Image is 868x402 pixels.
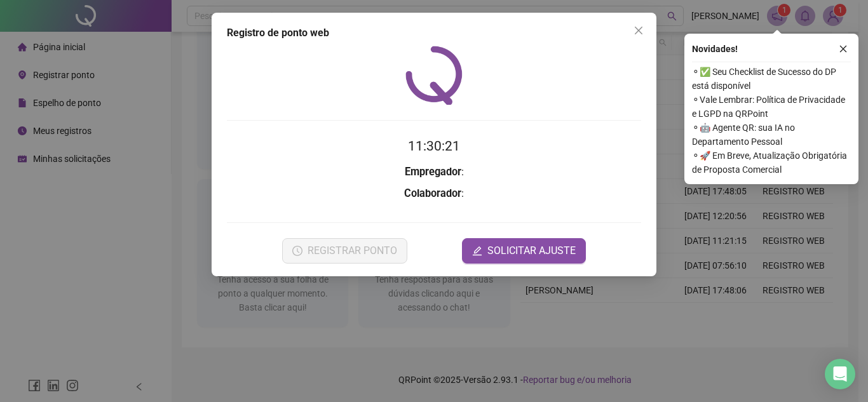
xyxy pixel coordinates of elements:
span: SOLICITAR AJUSTE [487,243,576,258]
strong: Empregador [405,166,461,178]
strong: Colaborador [404,187,461,199]
span: ⚬ Vale Lembrar: Política de Privacidade e LGPD na QRPoint [692,93,851,121]
div: Open Intercom Messenger [825,359,855,389]
img: QRPoint [405,46,463,105]
button: editSOLICITAR AJUSTE [462,238,586,264]
span: ⚬ 🚀 Em Breve, Atualização Obrigatória de Proposta Comercial [692,149,851,177]
time: 11:30:21 [408,138,460,154]
span: Novidades ! [692,42,738,56]
span: ⚬ ✅ Seu Checklist de Sucesso do DP está disponível [692,65,851,93]
h3: : [227,164,641,180]
span: edit [472,246,482,256]
span: close [839,44,848,53]
span: close [634,25,644,36]
h3: : [227,185,641,202]
button: Close [628,20,649,41]
div: Registro de ponto web [227,25,641,41]
span: ⚬ 🤖 Agente QR: sua IA no Departamento Pessoal [692,121,851,149]
button: REGISTRAR PONTO [282,238,407,264]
